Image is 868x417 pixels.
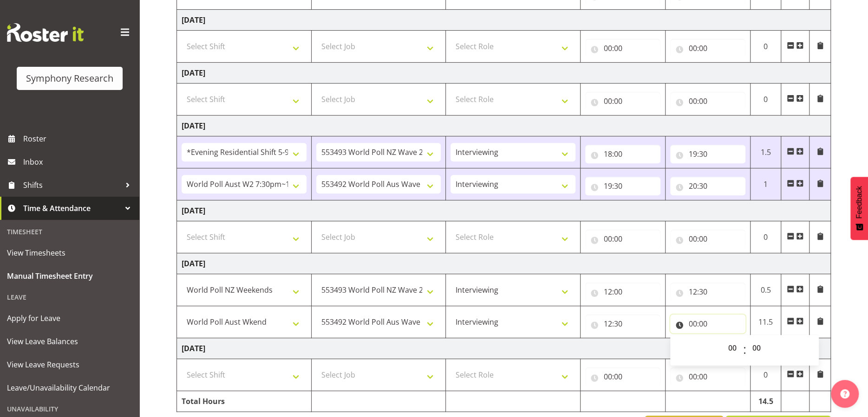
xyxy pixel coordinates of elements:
td: [DATE] [177,200,831,221]
span: : [743,339,746,362]
td: [DATE] [177,338,831,359]
input: Click to select... [585,145,660,163]
input: Click to select... [585,92,660,110]
div: Timesheet [2,222,137,241]
button: Feedback - Show survey [850,177,868,240]
img: Rosterit website logo [7,23,84,42]
span: Roster [23,132,135,146]
input: Click to select... [585,367,660,386]
td: 0.5 [750,274,781,306]
input: Click to select... [670,367,745,386]
span: Manual Timesheet Entry [7,269,132,283]
span: Apply for Leave [7,311,132,325]
td: [DATE] [177,253,831,274]
input: Click to select... [585,230,660,248]
input: Click to select... [670,230,745,248]
a: Apply for Leave [2,307,137,330]
input: Click to select... [670,145,745,163]
td: 0 [750,359,781,391]
input: Click to select... [585,177,660,195]
span: Shifts [23,178,121,192]
input: Click to select... [670,282,745,301]
input: Click to select... [585,39,660,58]
td: 1.5 [750,136,781,168]
td: [DATE] [177,10,831,31]
td: 14.5 [750,391,781,412]
td: 0 [750,221,781,253]
span: View Timesheets [7,246,132,260]
td: 11.5 [750,306,781,338]
a: Manual Timesheet Entry [2,264,137,288]
td: 1 [750,168,781,200]
div: Symphony Research [26,71,113,85]
a: Leave/Unavailability Calendar [2,376,137,399]
span: Inbox [23,155,135,169]
span: Time & Attendance [23,201,121,215]
a: View Leave Balances [2,330,137,353]
td: 0 [750,83,781,115]
input: Click to select... [585,314,660,333]
input: Click to select... [670,314,745,333]
span: Leave/Unavailability Calendar [7,381,132,395]
span: View Leave Requests [7,358,132,372]
img: help-xxl-2.png [840,389,849,398]
span: View Leave Balances [7,334,132,348]
td: 0 [750,31,781,63]
div: Leave [2,288,137,307]
input: Click to select... [585,282,660,301]
input: Click to select... [670,177,745,195]
td: [DATE] [177,115,831,136]
td: [DATE] [177,63,831,83]
span: Feedback [855,186,863,218]
input: Click to select... [670,92,745,110]
input: Click to select... [670,39,745,58]
a: View Leave Requests [2,353,137,376]
td: Total Hours [177,391,312,412]
a: View Timesheets [2,241,137,264]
